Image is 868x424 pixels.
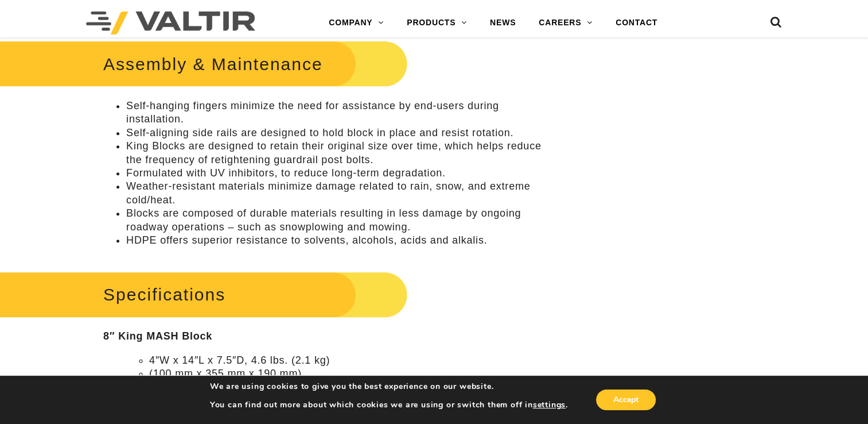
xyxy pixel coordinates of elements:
button: Accept [596,390,656,410]
li: Self-hanging fingers minimize the need for assistance by end-users during installation. [126,99,548,126]
a: PRODUCTS [395,11,478,34]
p: We are using cookies to give you the best experience on our website. [210,381,568,392]
li: Formulated with UV inhibitors, to reduce long-term degradation. [126,167,548,180]
strong: 8″ King MASH Block [103,330,212,342]
a: NEWS [478,11,527,34]
button: settings [533,400,566,410]
p: You can find out more about which cookies we are using or switch them off in . [210,400,568,410]
li: 4″W x 14″L x 7.5″D, 4.6 lbs. (2.1 kg) [149,354,548,367]
li: Self-aligning side rails are designed to hold block in place and resist rotation. [126,126,548,140]
a: COMPANY [317,11,395,34]
li: (100 mm x 355 mm x 190 mm) [149,367,548,380]
img: Valtir [86,11,255,34]
a: CAREERS [527,11,604,34]
li: Blocks are composed of durable materials resulting in less damage by ongoing roadway operations –... [126,207,548,234]
li: Weather-resistant materials minimize damage related to rain, snow, and extreme cold/heat. [126,180,548,207]
a: CONTACT [604,11,669,34]
li: King Blocks are designed to retain their original size over time, which helps reduce the frequenc... [126,140,548,167]
li: HDPE offers superior resistance to solvents, alcohols, acids and alkalis. [126,234,548,247]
